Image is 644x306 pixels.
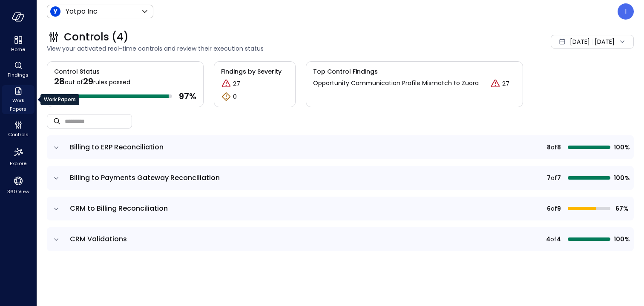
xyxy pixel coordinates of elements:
[8,71,29,79] span: Findings
[618,3,634,20] div: Ivailo Emanuilov
[5,96,31,113] span: Work Papers
[11,45,25,54] span: Home
[221,67,288,76] span: Findings by Severity
[551,143,557,152] span: of
[221,79,231,89] div: Critical
[551,173,557,183] span: of
[614,143,629,152] span: 100%
[557,235,561,244] span: 4
[2,34,34,54] div: Home
[313,67,516,76] span: Top Control Findings
[40,94,79,105] div: Work Papers
[70,203,168,213] span: CRM to Billing Reconciliation
[65,78,83,86] span: out of
[10,159,26,168] span: Explore
[179,91,196,102] span: 97 %
[570,37,590,46] span: [DATE]
[93,78,130,86] span: rules passed
[233,92,237,101] p: 0
[313,79,479,89] p: Opportunity Communication Profile Mismatch to Zuora
[550,235,557,244] span: of
[546,235,550,244] span: 4
[547,204,551,213] span: 6
[2,85,34,114] div: Work Papers
[557,173,561,183] span: 7
[54,75,65,87] span: 28
[551,204,557,213] span: of
[614,235,629,244] span: 100%
[614,173,629,183] span: 100%
[7,187,29,196] span: 360 View
[64,30,129,44] span: Controls (4)
[52,235,60,244] button: expand row
[8,130,29,139] span: Controls
[233,80,240,89] p: 27
[2,119,34,140] div: Controls
[52,205,60,213] button: expand row
[70,142,164,152] span: Billing to ERP Reconciliation
[2,174,34,197] div: 360 View
[557,204,561,213] span: 9
[70,173,220,183] span: Billing to Payments Gateway Reconciliation
[2,60,34,80] div: Findings
[2,145,34,169] div: Explore
[52,174,60,183] button: expand row
[614,204,629,213] span: 67%
[66,6,98,17] p: Yotpo Inc
[557,143,561,152] span: 8
[502,80,509,89] p: 27
[47,62,100,76] span: Control Status
[70,234,127,244] span: CRM Validations
[221,92,231,102] div: Warning
[547,143,551,152] span: 8
[490,79,500,89] div: Critical
[83,75,93,87] span: 29
[625,6,627,17] p: I
[47,44,425,53] span: View your activated real-time controls and review their execution status
[52,143,60,152] button: expand row
[50,6,60,17] img: Icon
[547,173,551,183] span: 7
